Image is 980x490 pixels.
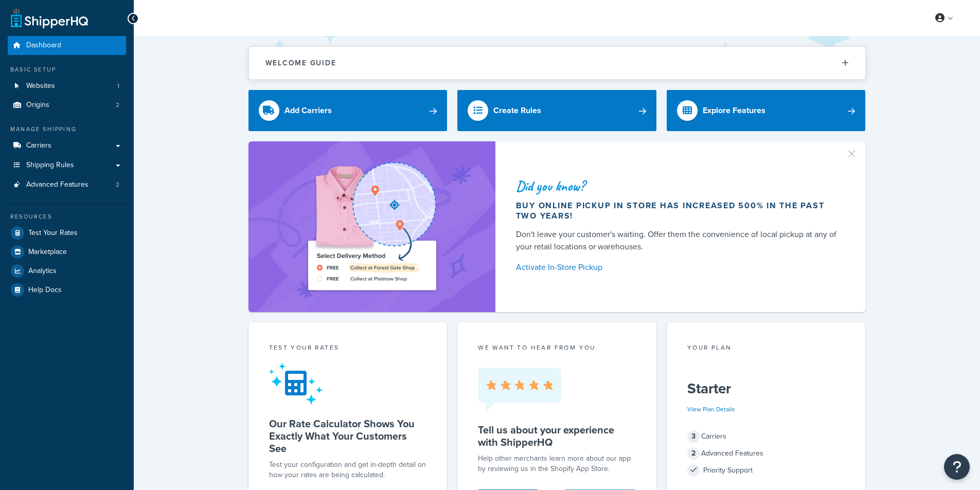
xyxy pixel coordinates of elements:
[687,447,700,460] span: 2
[703,103,765,118] div: Explore Features
[8,96,126,115] li: Origins
[8,224,126,242] a: Test Your Rates
[457,90,656,131] a: Create Rules
[249,47,865,79] button: Welcome Guide
[28,267,57,276] span: Analytics
[516,201,841,221] div: Buy online pickup in store has increased 500% in the past two years!
[26,82,55,90] span: Websites
[516,179,841,193] div: Did you know?
[269,343,427,355] div: Test your rates
[8,156,126,175] a: Shipping Rules
[8,36,126,55] a: Dashboard
[687,446,845,461] div: Advanced Features
[478,424,636,448] h5: Tell us about your experience with ShipperHQ
[493,103,541,118] div: Create Rules
[284,103,332,118] div: Add Carriers
[478,343,636,352] p: we want to hear from you
[8,212,126,221] div: Resources
[8,77,126,96] a: Websites1
[26,41,61,50] span: Dashboard
[8,281,126,299] a: Help Docs
[265,59,336,67] h2: Welcome Guide
[28,248,67,257] span: Marketplace
[116,101,119,110] span: 2
[8,77,126,96] li: Websites
[28,229,78,238] span: Test Your Rates
[117,82,119,90] span: 1
[26,101,49,110] span: Origins
[116,180,119,189] span: 2
[687,405,735,414] a: View Plan Details
[248,90,448,131] a: Add Carriers
[516,228,841,253] div: Don't leave your customer's waiting. Offer them the convenience of local pickup at any of your re...
[687,429,845,444] div: Carriers
[8,96,126,115] a: Origins2
[8,136,126,155] a: Carriers
[28,286,62,295] span: Help Docs
[667,90,866,131] a: Explore Features
[269,460,427,480] div: Test your configuration and get in-depth detail on how your rates are being calculated.
[516,260,841,275] a: Activate In-Store Pickup
[8,243,126,261] a: Marketplace
[8,175,126,194] a: Advanced Features2
[687,430,700,443] span: 3
[8,65,126,74] div: Basic Setup
[8,125,126,134] div: Manage Shipping
[26,141,51,150] span: Carriers
[687,463,845,478] div: Priority Support
[26,180,88,189] span: Advanced Features
[26,161,74,170] span: Shipping Rules
[687,380,845,397] h5: Starter
[8,175,126,194] li: Advanced Features
[279,157,465,297] img: ad-shirt-map-b0359fc47e01cab431d101c4b569394f6a03f54285957d908178d52f29eb9668.png
[269,418,427,455] h5: Our Rate Calculator Shows You Exactly What Your Customers See
[8,262,126,280] a: Analytics
[687,343,845,355] div: Your Plan
[944,454,970,480] button: Open Resource Center
[478,453,636,474] p: Help other merchants learn more about our app by reviewing us in the Shopify App Store.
